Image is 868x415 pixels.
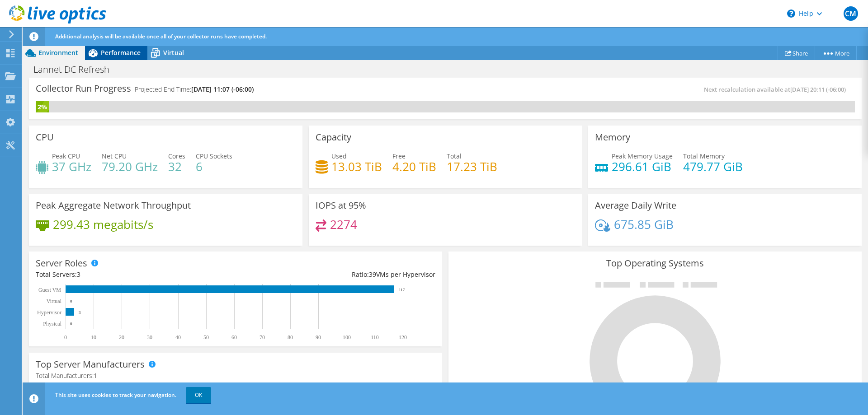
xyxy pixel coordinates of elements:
h3: Top Server Manufacturers [36,359,145,369]
h4: 6 [196,162,232,172]
text: 100 [343,334,351,340]
text: 60 [231,334,237,340]
h3: CPU [36,132,54,142]
h4: 296.61 GiB [612,162,673,172]
span: Cores [168,152,185,160]
div: Total Servers: [36,270,236,280]
h4: 37 GHz [52,162,91,172]
h3: Capacity [316,132,351,142]
text: 30 [147,334,152,340]
h3: Top Operating Systems [455,258,855,268]
text: Guest VM [38,287,61,293]
text: 117 [399,288,405,292]
span: Peak Memory Usage [612,152,673,160]
text: 3 [79,310,81,315]
h3: IOPS at 95% [316,201,366,210]
h3: Memory [595,132,630,142]
text: 0 [64,334,67,340]
span: Total Memory [683,152,725,160]
h3: Server Roles [36,258,87,268]
text: Hypervisor [37,309,61,316]
span: [DATE] 20:11 (-06:00) [790,85,846,93]
span: Virtual [163,48,184,57]
h4: 299.43 megabits/s [53,219,153,229]
text: 90 [316,334,321,340]
div: 2% [36,102,49,112]
span: Total [447,152,462,160]
span: CM [844,6,858,21]
span: 3 [77,270,80,279]
text: 10 [91,334,96,340]
a: Share [778,46,815,60]
span: Free [392,152,406,160]
div: Ratio: VMs per Hypervisor [236,270,435,280]
span: Performance [101,48,141,57]
span: Used [331,152,347,160]
svg: \n [787,9,795,18]
text: 70 [259,334,265,340]
span: Additional analysis will be available once all of your collector runs have completed. [55,33,267,40]
text: Virtual [47,298,62,304]
span: [DATE] 11:07 (-06:00) [191,85,254,93]
h4: 13.03 TiB [331,162,382,172]
text: 0 [70,299,72,303]
text: 0 [70,322,72,326]
h4: 675.85 GiB [614,219,674,229]
h4: Total Manufacturers: [36,371,435,381]
h4: 4.20 TiB [392,162,436,172]
h4: 479.77 GiB [683,162,743,172]
text: 20 [119,334,124,340]
h4: 32 [168,162,185,172]
text: 110 [371,334,379,340]
h3: Peak Aggregate Network Throughput [36,201,191,210]
a: More [815,46,857,60]
span: 39 [369,270,376,279]
span: Peak CPU [52,152,80,160]
text: 50 [203,334,209,340]
span: Environment [38,48,78,57]
text: Physical [43,321,61,327]
span: CPU Sockets [196,152,232,160]
h4: 79.20 GHz [102,162,158,172]
text: 80 [288,334,293,340]
text: 120 [399,334,407,340]
span: 1 [94,371,97,380]
h4: Projected End Time: [135,84,254,94]
span: Next recalculation available at [704,85,850,93]
text: 40 [175,334,181,340]
span: Net CPU [102,152,127,160]
span: This site uses cookies to track your navigation. [55,391,176,399]
h1: Lannet DC Refresh [29,65,123,75]
h4: 2274 [330,219,357,229]
h3: Average Daily Write [595,201,676,210]
h4: 17.23 TiB [447,162,497,172]
a: OK [186,387,211,403]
